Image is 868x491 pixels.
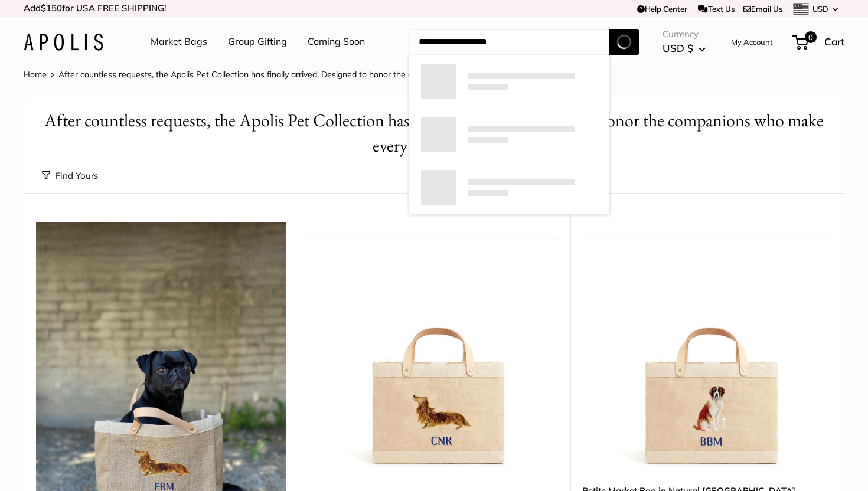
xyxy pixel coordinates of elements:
[731,35,773,49] a: My Account
[637,4,687,14] a: Help Center
[58,69,568,80] span: After countless requests, the Apolis Pet Collection has finally arrived. Designed to honor the co...
[812,4,828,14] span: USD
[663,42,693,54] span: USD $
[41,2,62,14] span: $150
[794,32,844,51] a: 0 Cart
[582,222,832,472] img: Petite Market Bag in Natural St. Bernard
[9,446,126,482] iframe: Sign Up via Text for Offers
[42,168,98,184] button: Find Yours
[409,29,609,55] input: Search...
[824,35,844,48] span: Cart
[609,29,639,55] button: Search
[24,34,103,51] img: Apolis
[309,222,559,472] a: Petite Market Bag in Natural DachshundPetite Market Bag in Natural Dachshund
[308,33,365,51] a: Coming Soon
[24,67,568,82] nav: Breadcrumb
[24,69,47,80] a: Home
[151,33,207,51] a: Market Bags
[42,108,826,159] h1: After countless requests, the Apolis Pet Collection has finally arrived. Designed to honor the co...
[663,26,706,42] span: Currency
[698,4,734,14] a: Text Us
[228,33,287,51] a: Group Gifting
[805,31,817,43] span: 0
[743,4,782,14] a: Email Us
[309,222,559,472] img: Petite Market Bag in Natural Dachshund
[663,39,706,58] button: USD $
[582,222,832,472] a: Petite Market Bag in Natural St. BernardPetite Market Bag in Natural St. Bernard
